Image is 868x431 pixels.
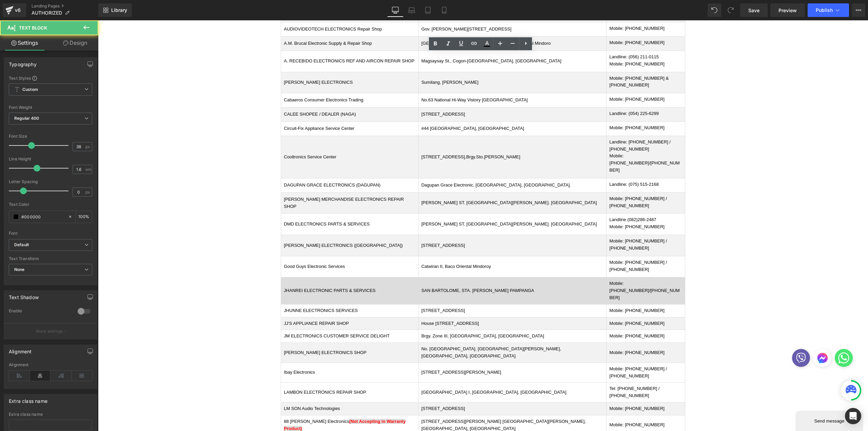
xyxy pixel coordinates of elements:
p: Mobile: [PHONE_NUMBER] [511,104,584,111]
td: JHANREI ELECTRONIC PARTS & SERVICES [183,257,320,284]
div: Font Weight [9,105,92,110]
a: Mobile [436,3,452,17]
td: [PERSON_NAME] MERCHANDISE ELECTRONICS REPAIR SHOP [183,172,320,193]
td: DAGUPAN GRACE ELECTRONICS (DAGUPAN) [183,158,320,172]
td: Mobile: [PHONE_NUMBER]/[PHONE_NUMBER] [509,257,587,284]
td: #44 [GEOGRAPHIC_DATA], [GEOGRAPHIC_DATA] [320,101,509,116]
td: JM ELECTRONICS CUSTOMER SERVICE DELIGHT [183,310,320,322]
i: Default [14,242,29,248]
td: Mobile: [PHONE_NUMBER] [509,382,587,395]
td: Catwiran II, Baco Oriental Mindoroy [320,236,509,257]
td: [STREET_ADDRESS][PERSON_NAME] [320,342,509,362]
div: Text Styles [9,75,92,81]
span: Library [111,7,127,13]
td: LAMBON ELECTRONICS REPAIR SHOP [183,362,320,382]
button: Undo [708,3,721,17]
td: JHUNNE ELECTRONICS SERVICES [183,284,320,297]
b: Regular 400 [14,116,39,121]
div: Extra class name [9,394,47,404]
b: Custom [22,87,38,93]
button: Publish [808,3,849,17]
td: No. [GEOGRAPHIC_DATA]. [GEOGRAPHIC_DATA][PERSON_NAME], [GEOGRAPHIC_DATA], [GEOGRAPHIC_DATA] [320,322,509,342]
td: 88 [PERSON_NAME] Electronics [183,395,320,415]
td: Brgy. Zone III, [GEOGRAPHIC_DATA], [GEOGRAPHIC_DATA] [320,310,509,322]
td: [STREET_ADDRESS] [320,382,509,395]
div: Alignment [9,345,32,354]
td: LM SON Audio Technologies [183,382,320,395]
div: % [76,211,92,223]
td: [STREET_ADDRESS] [320,284,509,297]
td: Magsaysay St., Cogon-[GEOGRAPHIC_DATA], [GEOGRAPHIC_DATA] [320,30,509,52]
p: Mobile: [PHONE_NUMBER] [511,19,584,26]
a: v6 [3,3,26,17]
button: More [852,3,865,17]
div: Font [9,231,92,236]
div: v6 [14,6,22,15]
span: Preview [778,7,797,14]
span: em [85,167,91,172]
a: Tablet [420,3,436,17]
td: [PERSON_NAME] ELECTRONICS [183,52,320,73]
span: AUTHORIZED [32,10,62,16]
p: Mobile: [PHONE_NUMBER] / [PHONE_NUMBER] [511,217,584,232]
td: [GEOGRAPHIC_DATA], [GEOGRAPHIC_DATA], Oriental Mindoro [320,16,509,31]
td: Mobile: [PHONE_NUMBER] / [PHONE_NUMBER] [509,342,587,362]
td: DMD ELECTRONICS PARTS & SERVICES [183,193,320,215]
div: Line Height [9,157,92,161]
p: Mobile: [PHONE_NUMBER] / [PHONE_NUMBER] [511,239,584,253]
p: Mobile: [PHONE_NUMBER] & [PHONE_NUMBER] [511,55,584,69]
td: [GEOGRAPHIC_DATA] I, [GEOGRAPHIC_DATA], [GEOGRAPHIC_DATA] [320,362,509,382]
span: Save [748,7,759,14]
a: Design [51,35,100,51]
td: Cabaeros Consumer Electronics Trading [183,73,320,87]
td: [PERSON_NAME] ELECTRONICS SHOP [183,322,320,342]
div: Extra class name [9,412,92,417]
p: Mobile: [PHONE_NUMBER] [511,5,584,12]
a: Preview [770,3,805,17]
td: [PERSON_NAME] ST. [GEOGRAPHIC_DATA][PERSON_NAME]. [GEOGRAPHIC_DATA] [320,172,509,193]
td: AUDIOVIDEOTECH ELECTRONICS Repair Shop [183,2,320,16]
td: Circuit-Fix Appliance Service Center [183,101,320,116]
span: Text Block [19,25,47,31]
span: px [85,144,91,149]
a: New Library [98,3,132,17]
td: Mobile: [PHONE_NUMBER] [509,322,587,342]
input: Color [21,213,65,220]
td: Ibay Electronics [183,342,320,362]
span: Publish [816,7,833,13]
td: [STREET_ADDRESS] [320,215,509,236]
p: More settings [36,328,63,334]
td: Good Guys Electronic Services [183,236,320,257]
td: Mobile: [PHONE_NUMBER] [509,395,587,415]
div: Text Shadow [9,291,39,300]
p: Landline (082)286-2487 Mobile: [PHONE_NUMBER] [511,196,584,210]
p: Mobile: [PHONE_NUMBER] / [PHONE_NUMBER] [511,175,584,189]
td: House [STREET_ADDRESS] [320,297,509,310]
td: A. RECEBIDO ELECTRONICS REF AND AIRCON REPAIR SHOP [183,30,320,52]
td: Mobile: [PHONE_NUMBER] [509,310,587,322]
td: Mobile: [PHONE_NUMBER] [509,284,587,297]
td: CALEE SHOPEE / DEALER (NAGA) [183,87,320,101]
div: Text Transform [9,256,92,261]
button: Redo [724,3,737,17]
p: Landline: (054) 225-6299 [511,90,584,97]
td: Dagupan Grace Electronic, [GEOGRAPHIC_DATA], [GEOGRAPHIC_DATA]. [320,158,509,172]
a: Laptop [403,3,420,17]
b: None [14,267,25,272]
div: Open Intercom Messenger [845,408,861,424]
div: Font Size [9,134,92,139]
td: [PERSON_NAME] ELECTRONICS ([GEOGRAPHIC_DATA]) [183,215,320,236]
span: px [85,190,91,194]
td: A.M. Brucal Electronic Supply & Repair Shop [183,16,320,31]
div: Letter Spacing [9,179,92,184]
div: Typography [9,58,37,67]
td: Cooltronics Service Center [183,115,320,158]
td: Landline: [PHONE_NUMBER] / [PHONE_NUMBER] Mobile:[PHONE_NUMBER]/[PHONE_NUMBER] [509,115,587,158]
a: Landing Pages [32,3,98,9]
div: Text Color [9,202,92,207]
td: Mobile: [PHONE_NUMBER] [509,297,587,310]
td: SAN BARTOLOME, STA. [PERSON_NAME] PAMPANGA [320,257,509,284]
td: [STREET_ADDRESS][PERSON_NAME] [GEOGRAPHIC_DATA][PERSON_NAME], [GEOGRAPHIC_DATA], [GEOGRAPHIC_DATA] [320,395,509,415]
td: [STREET_ADDRESS] [320,87,509,101]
